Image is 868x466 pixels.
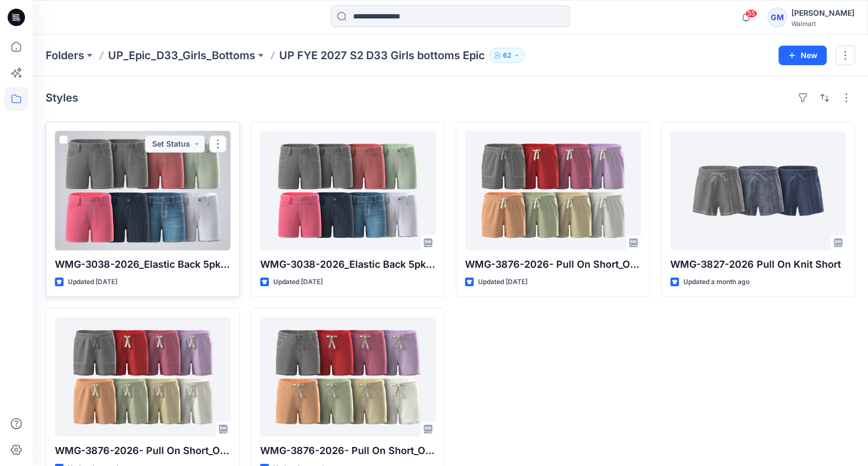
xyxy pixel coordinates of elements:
span: 55 [745,9,757,18]
a: WMG-3876-2026- Pull On Short_Opt1B [465,131,641,250]
p: WMG-3827-2026 Pull On Knit Short [670,257,846,272]
div: GM [768,8,787,27]
div: [PERSON_NAME] [791,7,854,20]
p: WMG-3876-2026- Pull On Short_Opt1B [465,257,641,272]
p: WMG-3038-2026_Elastic Back 5pkt Denim Shorts 3 Inseam [260,257,436,272]
h4: Styles [46,91,78,104]
a: WMG-3038-2026_Elastic Back 5pkt Denim Shorts 3 Inseam [260,131,436,250]
a: UP_Epic_D33_Girls_Bottoms [108,48,255,63]
a: WMG-3038-2026_Elastic Back 5pkt Denim Shorts 3 Inseam - Cost Opt [55,131,231,250]
div: Walmart [791,20,854,28]
button: New [778,46,827,65]
p: 62 [503,49,511,61]
p: Updated [DATE] [273,276,323,288]
a: Folders [46,48,84,63]
p: WMG-3876-2026- Pull On Short_Opt1A [55,443,231,458]
a: WMG-3876-2026- Pull On Short_Opt1A [55,317,231,437]
p: WMG-3876-2026- Pull On Short_Opt2 [260,443,436,458]
p: UP FYE 2027 S2 D33 Girls bottoms Epic [279,48,485,63]
a: WMG-3827-2026 Pull On Knit Short [670,131,846,250]
p: Updated [DATE] [478,276,527,288]
a: WMG-3876-2026- Pull On Short_Opt2 [260,317,436,437]
p: WMG-3038-2026_Elastic Back 5pkt Denim Shorts 3 Inseam - Cost Opt [55,257,231,272]
p: Updated a month ago [683,276,750,288]
p: Updated [DATE] [68,276,117,288]
button: 62 [489,48,525,63]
